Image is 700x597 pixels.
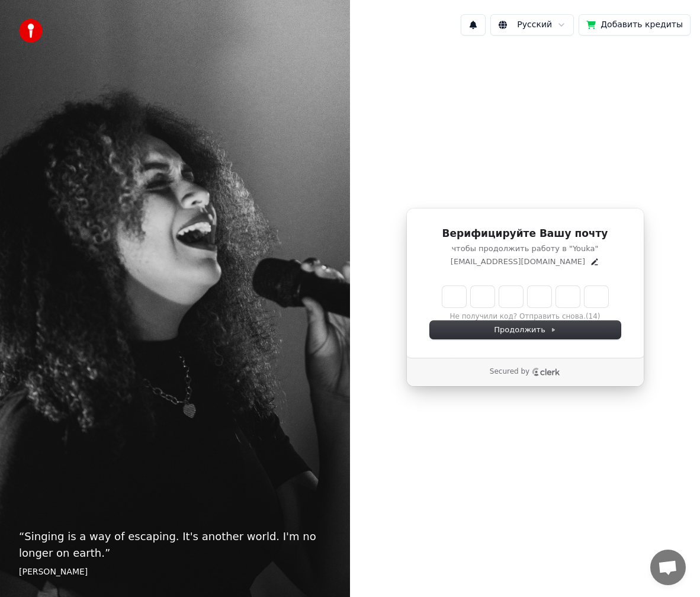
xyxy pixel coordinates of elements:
[19,528,331,561] p: “ Singing is a way of escaping. It's another world. I'm no longer on earth. ”
[490,367,529,377] p: Secured by
[579,14,691,36] button: Добавить кредиты
[442,286,608,307] input: Enter verification code
[532,368,560,376] a: Clerk logo
[19,566,331,578] footer: [PERSON_NAME]
[430,321,621,339] button: Продолжить
[590,257,599,267] button: Edit
[650,550,686,585] div: Открытый чат
[19,19,43,43] img: youka
[430,227,621,241] h1: Верифицируйте Вашу почту
[451,256,585,267] p: [EMAIL_ADDRESS][DOMAIN_NAME]
[494,325,556,335] span: Продолжить
[430,243,621,254] p: чтобы продолжить работу в "Youka"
